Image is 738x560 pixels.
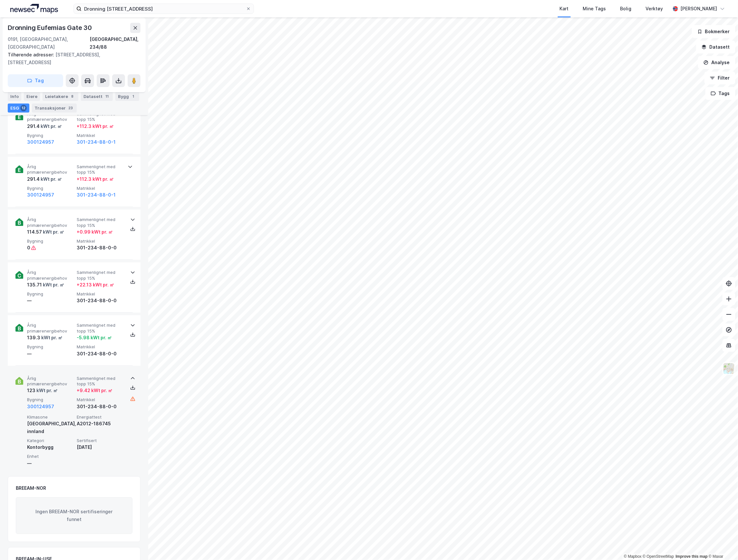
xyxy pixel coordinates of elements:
div: [STREET_ADDRESS], [STREET_ADDRESS] [8,51,135,66]
div: kWt pr. ㎡ [40,122,62,130]
span: Bygning [27,397,74,402]
div: 291.4 [27,175,62,183]
iframe: Chat Widget [706,529,738,560]
div: — [27,459,74,467]
div: Verktøy [646,5,663,13]
span: Bygning [27,344,74,350]
span: Kategori [27,438,74,443]
div: Eiere [24,92,40,101]
div: Mine Tags [583,5,606,13]
div: Ingen BREEAM-NOR sertifiseringer funnet [16,497,132,534]
div: -5.98 kWt pr. ㎡ [77,334,112,342]
div: 12 [20,105,27,111]
div: 135.71 [27,281,64,289]
div: + 112.3 kWt pr. ㎡ [77,122,114,130]
span: Sammenlignet med topp 15% [77,270,124,281]
button: Tag [8,74,63,87]
img: logo.a4113a55bc3d86da70a041830d287a7e.svg [10,4,58,14]
span: Årlig primærenergibehov [27,164,74,175]
div: kWt pr. ㎡ [42,281,64,289]
span: Enhet [27,454,74,459]
span: Sammenlignet med topp 15% [77,323,124,334]
span: Årlig primærenergibehov [27,111,74,122]
div: Bygg [115,92,139,101]
div: Bolig [620,5,632,13]
div: + 0.99 kWt pr. ㎡ [77,228,113,236]
span: Matrikkel [77,238,124,244]
span: Årlig primærenergibehov [27,323,74,334]
input: Søk på adresse, matrikkel, gårdeiere, leietakere eller personer [82,4,246,14]
span: Matrikkel [77,133,124,138]
div: + 112.3 kWt pr. ㎡ [77,175,114,183]
div: kWt pr. ㎡ [40,334,63,342]
button: 301-234-88-0-1 [77,191,116,199]
button: 300124957 [27,403,54,410]
div: + 22.13 kWt pr. ㎡ [77,281,114,289]
span: Bygning [27,133,74,138]
div: 0191, [GEOGRAPHIC_DATA], [GEOGRAPHIC_DATA] [8,35,90,51]
div: 301-234-88-0-0 [77,297,124,304]
div: Info [8,92,21,101]
button: Filter [704,72,735,84]
div: [GEOGRAPHIC_DATA], innland [27,420,74,435]
span: Sammenlignet med topp 15% [77,164,124,175]
div: Kart [560,5,569,13]
div: kWt pr. ㎡ [40,175,62,183]
span: Bygning [27,238,74,244]
div: 11 [104,93,110,100]
span: Sammenlignet med topp 15% [77,376,124,387]
span: Sammenlignet med topp 15% [77,217,124,228]
a: OpenStreetMap [643,555,674,559]
span: Tilhørende adresser: [8,52,55,57]
span: Årlig primærenergibehov [27,270,74,281]
div: BREEAM-NOR [16,484,46,492]
span: Matrikkel [77,397,124,402]
div: 301-234-88-0-0 [77,403,124,410]
div: 301-234-88-0-0 [77,244,124,252]
a: Mapbox [624,555,642,559]
div: Kontorbygg [27,443,74,451]
button: 300124957 [27,138,54,146]
span: Sertifisert [77,438,124,443]
div: — [27,350,74,358]
div: — [27,297,74,304]
div: Kontrollprogram for chat [706,529,738,560]
div: [PERSON_NAME] [681,5,717,13]
div: 8 [69,93,76,100]
div: + 9.42 kWt pr. ㎡ [77,387,112,394]
span: Bygning [27,186,74,191]
img: Z [723,362,735,375]
span: Klimasone [27,414,74,420]
span: Sammenlignet med topp 15% [77,111,124,122]
div: 23 [67,105,74,111]
span: Årlig primærenergibehov [27,376,74,387]
div: 0 [27,244,30,252]
button: Tags [705,87,735,100]
a: Improve this map [676,555,708,559]
span: Matrikkel [77,186,124,191]
div: [DATE] [77,443,124,451]
span: Årlig primærenergibehov [27,217,74,228]
div: kWt pr. ㎡ [35,387,58,394]
div: 114.57 [27,228,64,236]
div: 1 [130,93,137,100]
div: Dronning Eufemias Gate 30 [8,23,93,33]
button: Analyse [698,56,735,69]
span: Bygning [27,291,74,297]
div: 301-234-88-0-0 [77,350,124,358]
div: Transaksjoner [32,104,77,113]
button: 300124957 [27,191,54,199]
span: Energiattest [77,414,124,420]
button: 301-234-88-0-1 [77,138,116,146]
div: ESG [8,104,29,113]
div: [GEOGRAPHIC_DATA], 234/88 [90,35,141,51]
span: Matrikkel [77,291,124,297]
div: kWt pr. ㎡ [42,228,64,236]
div: 291.4 [27,122,62,130]
span: Matrikkel [77,344,124,350]
div: A2012-186745 [77,420,124,428]
button: Bokmerker [692,25,735,38]
div: 139.3 [27,334,63,342]
div: 123 [27,387,58,394]
div: Leietakere [43,92,78,101]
